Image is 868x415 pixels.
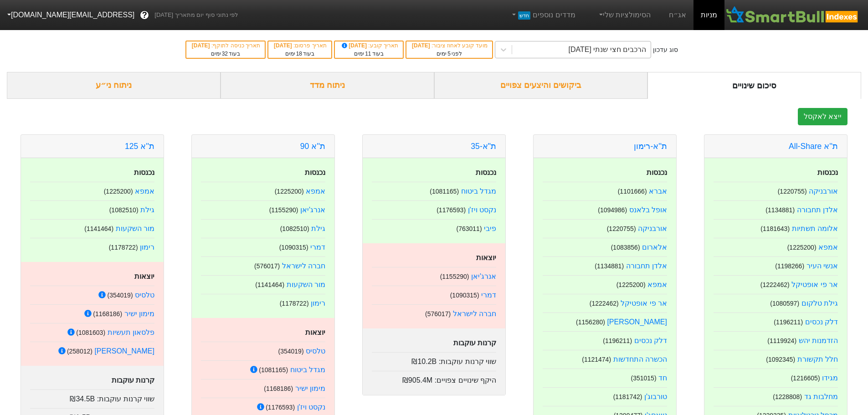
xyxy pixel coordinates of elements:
a: אלומה תשתיות [792,225,838,232]
strong: יוצאות [305,328,325,336]
small: ( 354019 ) [107,292,133,299]
a: אמפא [818,243,838,251]
a: אברא [649,187,667,195]
a: טורבוג'ן [644,393,667,400]
span: 18 [296,51,302,57]
a: מחלבות גד [804,393,838,400]
small: ( 1090315 ) [450,292,479,299]
small: ( 1181643 ) [760,225,790,232]
small: ( 1196211 ) [603,337,632,344]
a: גילת [140,206,154,214]
small: ( 1141464 ) [255,281,284,288]
div: מועד קובע לאחוז ציבור : [411,41,488,50]
a: אמפא [306,187,325,195]
small: ( 1094986 ) [598,206,627,214]
small: ( 1155290 ) [440,273,469,280]
small: ( 1134881 ) [595,262,624,270]
small: ( 1083856 ) [611,244,640,251]
small: ( 258012 ) [67,348,92,355]
small: ( 1181742 ) [613,393,642,400]
small: ( 1196211 ) [774,318,803,326]
small: ( 354019 ) [278,348,303,355]
span: [DATE] [192,42,211,49]
small: ( 1216605 ) [791,374,820,382]
a: אנרג'יאן [300,206,325,214]
small: ( 1082510 ) [109,206,139,214]
small: ( 1225200 ) [275,188,304,195]
strong: נכנסות [134,169,154,176]
a: אורבניקה [638,225,667,232]
strong: יוצאות [476,254,496,261]
small: ( 1225200 ) [104,188,133,195]
small: ( 1092345 ) [766,356,795,363]
div: בעוד ימים [191,50,260,58]
a: טלסיס [135,291,154,299]
span: חדש [518,11,530,20]
small: ( 1178722 ) [280,300,309,307]
small: ( 1082510 ) [280,225,309,232]
div: בעוד ימים [273,50,327,58]
div: הרכבים חצי שנתי [DATE] [569,44,647,55]
span: [DATE] [274,42,293,49]
a: הזדמנות יהש [799,337,838,344]
strong: נכנסות [476,169,496,176]
small: ( 1081165 ) [259,366,288,374]
a: הכשרה התחדשות [613,355,667,363]
div: סיכום שינויים [647,72,861,99]
div: שווי קרנות עוקבות : [372,352,496,367]
a: דמרי [310,243,325,251]
span: 5 [447,51,451,57]
span: ₪905.4M [402,376,432,384]
div: תאריך פרסום : [273,41,327,50]
small: ( 1222462 ) [760,281,790,288]
a: גילת טלקום [801,299,838,307]
a: [PERSON_NAME] [607,318,667,326]
small: ( 1222462 ) [590,300,619,307]
small: ( 1225200 ) [787,244,817,251]
span: [DATE] [340,42,369,49]
strong: נכנסות [647,169,667,176]
span: ₪10.2B [411,358,437,365]
a: מור השקעות [116,225,154,232]
a: מגידו [822,374,838,382]
a: מגדל ביטוח [290,366,325,374]
small: ( 1225200 ) [616,281,646,288]
small: ( 1198266 ) [775,262,804,270]
small: ( 1119924 ) [767,337,796,344]
span: לפי נתוני סוף יום מתאריך [DATE] [154,10,238,20]
a: חברה לישראל [453,310,496,318]
small: ( 1156280 ) [576,318,605,326]
span: 11 [365,51,371,57]
a: מור השקעות [287,281,325,288]
a: מגדל ביטוח [461,187,496,195]
strong: קרנות עוקבות [112,376,154,384]
div: סוג עדכון [653,45,678,55]
a: אמפא [647,281,667,288]
small: ( 1176593 ) [266,404,295,411]
small: ( 1155290 ) [269,206,298,214]
small: ( 1220755 ) [778,188,807,195]
small: ( 1141464 ) [84,225,113,232]
a: אלדן תחבורה [797,206,838,214]
a: אורבניקה [809,187,838,195]
a: ת''א-רימון [634,142,667,151]
small: ( 1178722 ) [109,244,138,251]
small: ( 576017 ) [254,262,280,270]
a: רימון [311,299,325,307]
small: ( 1081165 ) [430,188,459,195]
a: מדדים נוספיםחדש [507,6,579,24]
span: ₪34.5B [70,395,95,403]
a: נקסט ויז'ן [297,403,326,411]
span: ? [142,9,147,21]
small: ( 1168186 ) [264,385,293,392]
a: אמפא [135,187,154,195]
small: ( 1090315 ) [279,244,308,251]
a: ת"א-35 [471,142,496,151]
small: ( 1134881 ) [765,206,795,214]
div: שווי קרנות עוקבות : [30,389,154,405]
button: ייצא לאקסל [798,108,847,125]
strong: קרנות עוקבות [453,339,496,347]
div: לפני ימים [411,50,488,58]
div: ביקושים והיצעים צפויים [434,72,648,99]
a: טלסיס [306,347,325,355]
